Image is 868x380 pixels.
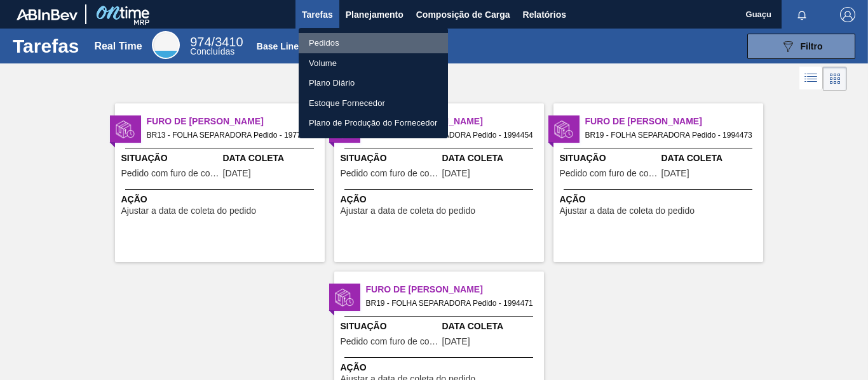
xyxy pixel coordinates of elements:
a: Plano de Produção do Fornecedor [299,113,448,133]
a: Estoque Fornecedor [299,93,448,114]
a: Pedidos [299,33,448,53]
a: Volume [299,53,448,74]
a: Plano Diário [299,73,448,93]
